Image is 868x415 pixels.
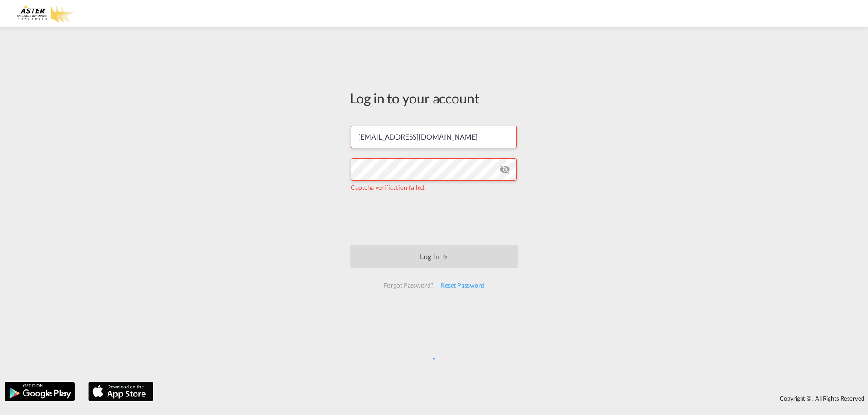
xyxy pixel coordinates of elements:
img: google.png [4,381,75,402]
div: Forgot Password? [380,277,437,294]
button: LOGIN [350,245,518,268]
md-icon: icon-eye-off [500,164,510,175]
div: Reset Password [437,277,488,294]
input: Enter email/phone number [351,126,517,148]
span: Captcha verification failed. [351,183,425,191]
img: e3303e4028ba11efbf5f992c85cc34d8.png [14,4,75,24]
div: Copyright © . All Rights Reserved [158,391,868,406]
img: apple.png [87,381,154,402]
iframe: reCAPTCHA [365,201,503,236]
div: Log in to your account [350,89,518,107]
